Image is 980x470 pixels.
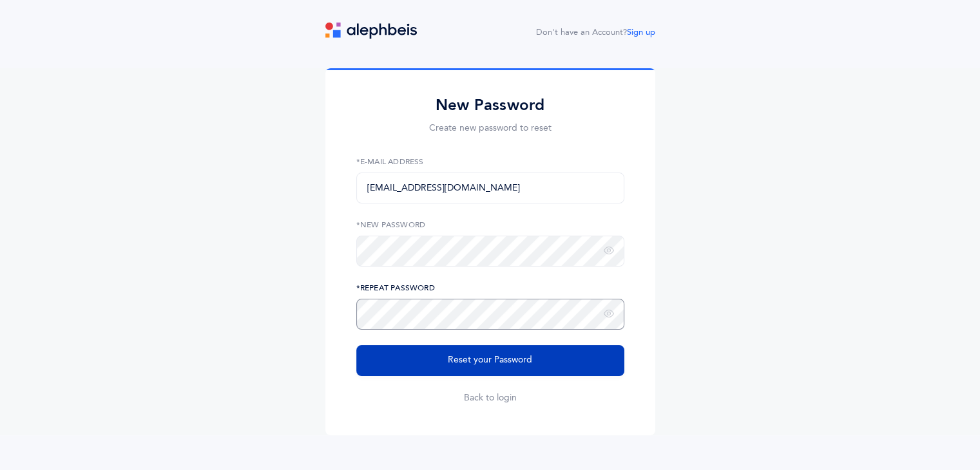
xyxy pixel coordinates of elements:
h2: New Password [356,95,624,115]
span: Reset your Password [448,353,532,367]
a: Sign up [627,28,655,37]
a: Back to login [464,391,517,404]
label: *Repeat Password [356,282,624,294]
button: Reset your Password [356,345,624,376]
iframe: Drift Widget Chat Controller [916,406,965,455]
img: logo.svg [325,23,417,39]
div: Don't have an Account? [536,26,655,39]
p: Create new password to reset [356,122,624,135]
label: *E-Mail Address [356,156,624,167]
label: *New Password [356,219,624,230]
